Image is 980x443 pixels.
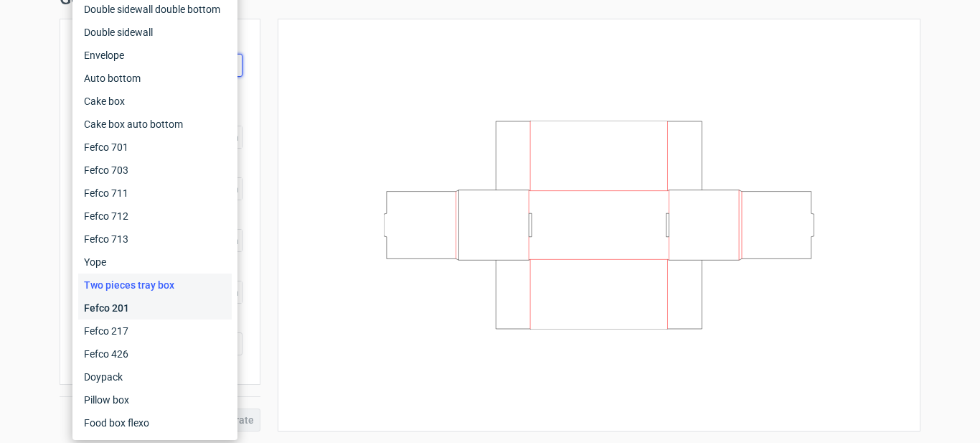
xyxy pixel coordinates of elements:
[78,21,232,44] div: Double sidewall
[78,342,232,365] div: Fefco 426
[78,44,232,67] div: Envelope
[78,205,232,228] div: Fefco 712
[78,113,232,136] div: Cake box auto bottom
[78,228,232,251] div: Fefco 713
[78,297,232,320] div: Fefco 201
[78,136,232,159] div: Fefco 701
[78,67,232,90] div: Auto bottom
[78,251,232,274] div: Yope
[78,182,232,205] div: Fefco 711
[78,411,232,434] div: Food box flexo
[78,159,232,182] div: Fefco 703
[78,388,232,411] div: Pillow box
[78,274,232,297] div: Two pieces tray box
[78,90,232,113] div: Cake box
[78,365,232,388] div: Doypack
[78,320,232,342] div: Fefco 217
